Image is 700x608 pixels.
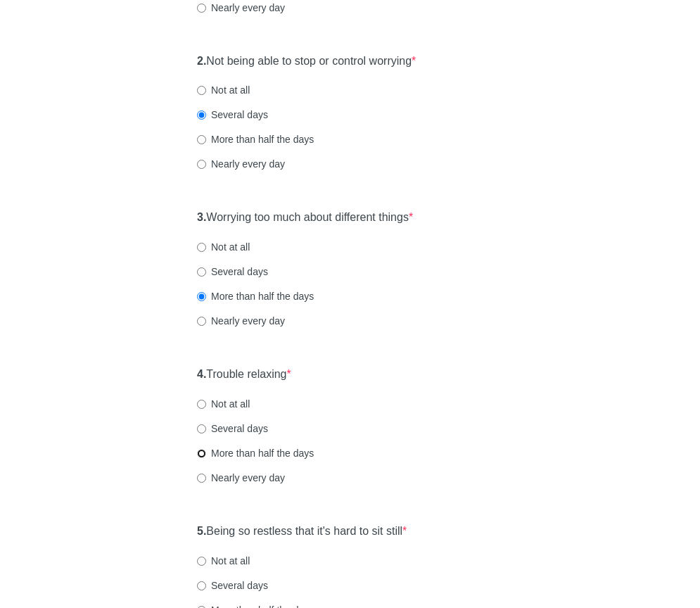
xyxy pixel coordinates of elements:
input: Not at all [197,400,206,409]
label: Several days [197,265,268,279]
label: Worrying too much about different things [197,210,413,226]
label: Not being able to stop or control worrying [197,53,416,70]
input: Not at all [197,243,206,252]
input: Several days [197,267,206,277]
input: Nearly every day [197,160,206,169]
label: Being so restless that it's hard to sit still [197,524,407,540]
label: Several days [197,578,268,593]
label: Several days [197,108,268,122]
label: Not at all [197,240,250,254]
label: Not at all [197,83,250,97]
label: More than half the days [197,289,314,303]
input: Nearly every day [197,4,206,13]
label: More than half the days [197,132,314,146]
label: More than half the days [197,446,314,460]
input: More than half the days [197,292,206,301]
input: Nearly every day [197,317,206,326]
label: Nearly every day [197,471,285,485]
strong: 3. [197,211,206,223]
input: Not at all [197,557,206,566]
label: Nearly every day [197,157,285,171]
strong: 5. [197,525,206,537]
label: Not at all [197,397,250,411]
label: Not at all [197,554,250,568]
strong: 2. [197,55,206,67]
input: Several days [197,110,206,120]
input: Several days [197,424,206,433]
label: Nearly every day [197,314,285,328]
input: More than half the days [197,449,206,458]
input: Nearly every day [197,474,206,483]
label: Nearly every day [197,1,285,15]
label: Trouble relaxing [197,367,291,383]
input: Several days [197,581,206,590]
input: Not at all [197,86,206,95]
input: More than half the days [197,135,206,144]
label: Several days [197,422,268,436]
strong: 4. [197,368,206,380]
